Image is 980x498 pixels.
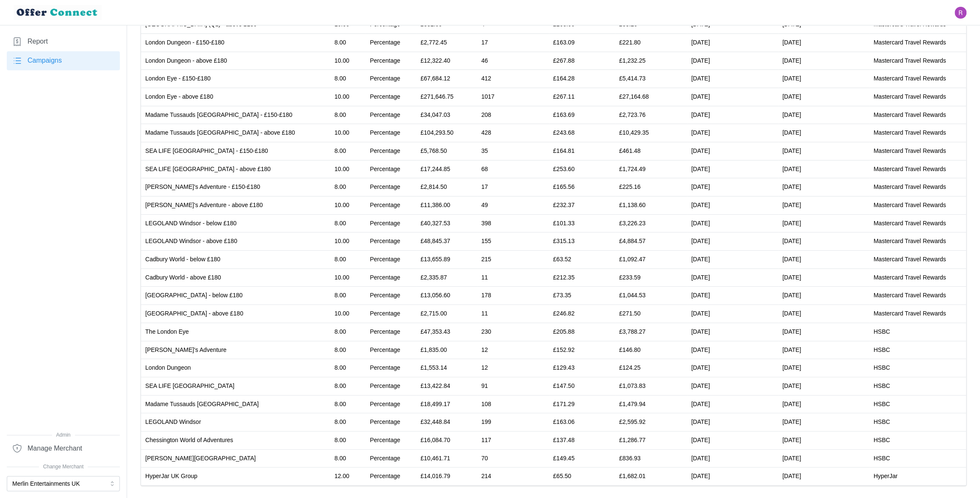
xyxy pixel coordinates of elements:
td: Mastercard Travel Rewards [869,268,966,287]
td: [DATE] [687,232,778,251]
td: [DATE] [778,377,869,395]
td: [DATE] [778,52,869,70]
td: £137.48 [549,431,615,449]
td: Mastercard Travel Rewards [869,178,966,196]
td: £2,595.92 [615,413,687,432]
a: Manage Merchant [7,439,120,458]
td: £14,016.79 [416,468,477,485]
td: [DATE] [687,468,778,485]
td: 8.00 [330,341,366,359]
td: £243.68 [549,124,615,142]
td: 178 [477,287,549,305]
td: £67,684.12 [416,70,477,88]
td: £271.50 [615,305,687,323]
td: £233.59 [615,268,687,287]
td: £147.50 [549,377,615,395]
td: 428 [477,124,549,142]
td: £13,056.60 [416,287,477,305]
td: [DATE] [687,323,778,341]
td: Mastercard Travel Rewards [869,33,966,52]
img: loyalBe Logo [14,5,102,20]
td: Percentage [365,178,416,196]
button: Merlin Entertainments UK [7,476,120,491]
td: [DATE] [778,160,869,178]
td: 215 [477,251,549,269]
td: £5,768.50 [416,142,477,160]
td: 68 [477,160,549,178]
td: Percentage [365,88,416,106]
td: [DATE] [778,196,869,215]
td: £836.93 [615,449,687,468]
td: £1,092.47 [615,251,687,269]
td: Percentage [365,70,416,88]
td: £271,646.75 [416,88,477,106]
td: 230 [477,323,549,341]
td: Percentage [365,142,416,160]
td: [DATE] [687,268,778,287]
td: £1,073.83 [615,377,687,395]
td: [DATE] [687,341,778,359]
td: [DATE] [778,305,869,323]
td: HSBC [869,341,966,359]
td: [PERSON_NAME][GEOGRAPHIC_DATA] [141,449,330,468]
td: 8.00 [330,359,366,377]
td: £1,479.94 [615,395,687,413]
td: Mastercard Travel Rewards [869,124,966,142]
td: 8.00 [330,142,366,160]
td: £18,499.17 [416,395,477,413]
td: [DATE] [778,341,869,359]
td: £11,386.00 [416,196,477,215]
td: Percentage [365,214,416,232]
td: Mastercard Travel Rewards [869,106,966,124]
td: London Dungeon - above £180 [141,52,330,70]
td: 46 [477,52,549,70]
td: £212.35 [549,268,615,287]
td: £12,322.40 [416,52,477,70]
td: £101.33 [549,214,615,232]
td: Madame Tussauds [GEOGRAPHIC_DATA] - above £180 [141,124,330,142]
td: £1,286.77 [615,431,687,449]
td: 11 [477,268,549,287]
td: 8.00 [330,70,366,88]
td: Percentage [365,377,416,395]
span: Admin [7,431,120,439]
td: £2,772.45 [416,33,477,52]
td: 10.00 [330,88,366,106]
td: [DATE] [778,33,869,52]
td: [DATE] [778,359,869,377]
td: £40,327.53 [416,214,477,232]
td: Mastercard Travel Rewards [869,251,966,269]
td: £146.80 [615,341,687,359]
td: LEGOLAND Windsor - above £180 [141,232,330,251]
td: [DATE] [778,468,869,485]
td: 49 [477,196,549,215]
td: £1,553.14 [416,359,477,377]
td: Percentage [365,395,416,413]
td: £16,084.70 [416,431,477,449]
td: [DATE] [687,449,778,468]
td: 8.00 [330,251,366,269]
td: £1,682.01 [615,468,687,485]
td: 10.00 [330,232,366,251]
td: 17 [477,178,549,196]
td: 17 [477,33,549,52]
td: £253.60 [549,160,615,178]
td: Percentage [365,268,416,287]
td: £10,429.35 [615,124,687,142]
td: [DATE] [778,395,869,413]
td: 70 [477,449,549,468]
td: £2,723.76 [615,106,687,124]
td: £10,461.71 [416,449,477,468]
td: [GEOGRAPHIC_DATA] - below £180 [141,287,330,305]
td: £163.06 [549,413,615,432]
td: HSBC [869,395,966,413]
td: [DATE] [778,106,869,124]
td: £221.80 [615,33,687,52]
td: 8.00 [330,449,366,468]
td: £4,884.57 [615,232,687,251]
td: £164.28 [549,70,615,88]
td: [DATE] [687,88,778,106]
td: £63.52 [549,251,615,269]
td: [DATE] [687,431,778,449]
td: [DATE] [778,323,869,341]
